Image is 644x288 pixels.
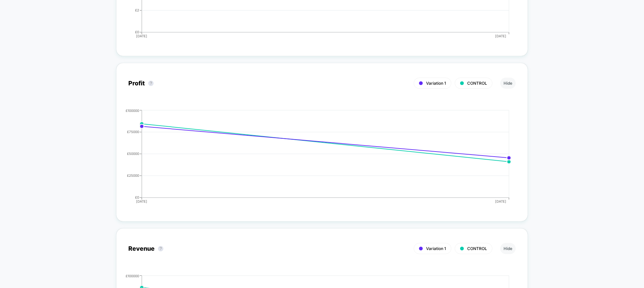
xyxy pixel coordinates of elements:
[426,246,446,251] span: Variation 1
[136,199,147,203] tspan: [DATE]
[500,78,516,89] button: Hide
[495,34,507,38] tspan: [DATE]
[467,81,487,86] span: CONTROL
[127,152,139,156] tspan: £50000
[136,34,147,38] tspan: [DATE]
[126,274,139,278] tspan: £100000
[135,30,139,34] tspan: £0
[135,195,139,199] tspan: £0
[122,109,509,209] div: PROFIT
[127,173,139,177] tspan: £25000
[127,130,139,134] tspan: £75000
[126,108,139,112] tspan: £100000
[148,81,154,86] button: ?
[426,81,446,86] span: Variation 1
[495,199,507,203] tspan: [DATE]
[467,246,487,251] span: CONTROL
[135,8,139,12] tspan: £2
[158,246,163,251] button: ?
[500,243,516,254] button: Hide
